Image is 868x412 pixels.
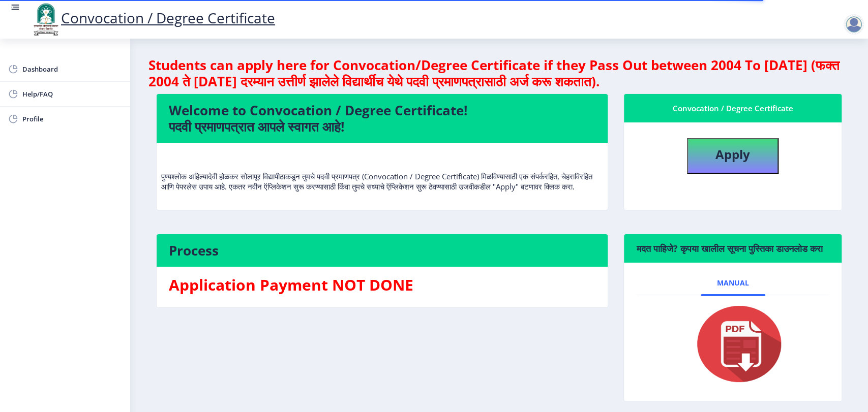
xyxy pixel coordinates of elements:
[636,242,829,255] h6: मदत पाहिजे? कृपया खालील सूचना पुस्तिका डाउनलोड करा
[31,2,61,37] img: logo
[682,303,784,385] img: pdf.png
[717,279,749,287] span: Manual
[169,102,595,135] h4: Welcome to Convocation / Degree Certificate! पदवी प्रमाणपत्रात आपले स्वागत आहे!
[31,8,275,27] a: Convocation / Degree Certificate
[687,138,779,174] button: Apply
[715,146,750,163] b: Apply
[169,242,595,259] h4: Process
[148,57,850,89] h4: Students can apply here for Convocation/Degree Certificate if they Pass Out between 2004 To [DATE...
[169,275,595,295] h3: Application Payment NOT DONE
[22,63,122,75] span: Dashboard
[22,113,122,125] span: Profile
[701,271,765,295] a: Manual
[161,151,603,192] p: पुण्यश्लोक अहिल्यादेवी होळकर सोलापूर विद्यापीठाकडून तुमचे पदवी प्रमाणपत्र (Convocation / Degree C...
[22,88,122,100] span: Help/FAQ
[636,102,829,114] div: Convocation / Degree Certificate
